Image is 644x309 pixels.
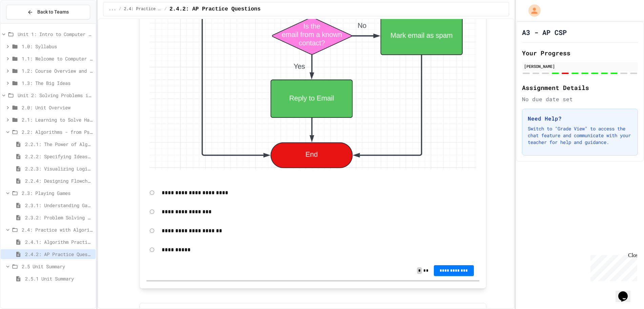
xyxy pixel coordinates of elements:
[169,5,261,13] span: 2.4.2: AP Practice Questions
[22,189,93,197] span: 2.3: Playing Games
[119,6,121,12] span: /
[616,282,637,302] iframe: chat widget
[37,8,69,16] span: Back to Teams
[25,238,93,246] span: 2.4.1: Algorithm Practice Exercises
[25,165,93,172] span: 2.2.3: Visualizing Logic with Flowcharts
[124,6,162,12] span: 2.4: Practice with Algorithms
[22,67,93,74] span: 1.2: Course Overview and the AP Exam
[6,5,90,19] button: Back to Teams
[522,28,567,37] h1: A3 - AP CSP
[22,104,93,111] span: 2.0: Unit Overview
[18,92,93,99] span: Unit 2: Solving Problems in Computer Science
[522,83,638,92] h2: Assignment Details
[22,79,93,87] span: 1.3: The Big Ideas
[524,63,636,69] div: [PERSON_NAME]
[25,214,93,221] span: 2.3.2: Problem Solving Reflection
[18,31,93,38] span: Unit 1: Intro to Computer Science
[22,226,93,233] span: 2.4: Practice with Algorithms
[25,141,93,148] span: 2.2.1: The Power of Algorithms
[22,128,93,135] span: 2.2: Algorithms - from Pseudocode to Flowcharts
[164,6,167,12] span: /
[3,3,47,43] div: Chat with us now!Close
[25,153,93,160] span: 2.2.2: Specifying Ideas with Pseudocode
[25,275,93,282] span: 2.5.1 Unit Summary
[22,43,93,50] span: 1.0: Syllabus
[522,48,638,58] h2: Your Progress
[109,6,116,12] span: ...
[528,114,632,123] h3: Need Help?
[22,116,93,123] span: 2.1: Learning to Solve Hard Problems
[522,95,638,103] div: No due date set
[22,263,93,270] span: 2.5 Unit Summary
[521,3,542,18] div: My Account
[25,202,93,209] span: 2.3.1: Understanding Games with Flowcharts
[25,177,93,184] span: 2.2.4: Designing Flowcharts
[22,55,93,62] span: 1.1: Welcome to Computer Science
[528,125,632,146] p: Switch to "Grade View" to access the chat feature and communicate with your teacher for help and ...
[588,252,637,281] iframe: chat widget
[25,251,93,258] span: 2.4.2: AP Practice Questions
